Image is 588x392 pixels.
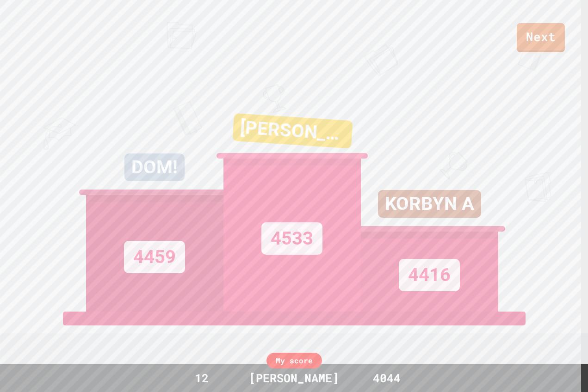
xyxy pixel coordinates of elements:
a: Next [517,23,565,52]
div: My score [266,353,322,368]
div: 4459 [124,241,185,273]
div: 12 [167,369,236,387]
div: [PERSON_NAME] [232,113,353,149]
div: 4044 [352,369,421,387]
div: 4416 [399,259,460,291]
div: [PERSON_NAME] [240,369,348,387]
div: KORBYN A [378,190,481,218]
div: DOM! [124,153,185,181]
div: 4533 [261,222,322,255]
